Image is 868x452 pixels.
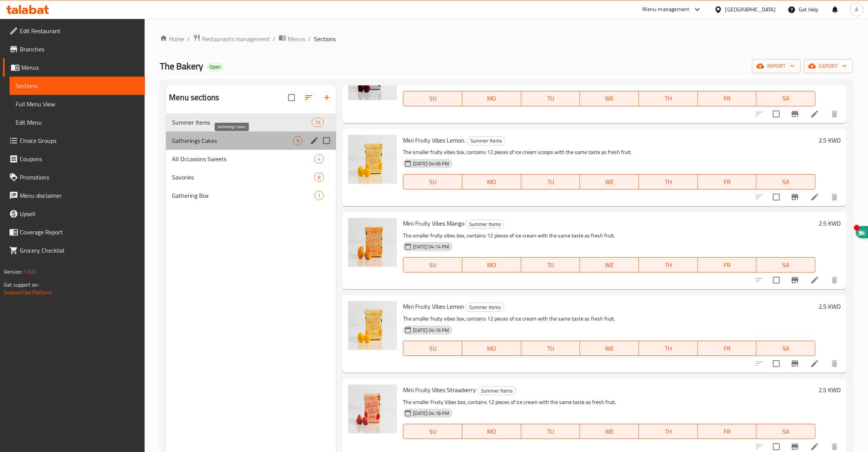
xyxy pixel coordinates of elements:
[193,34,270,44] a: Restaurants management
[465,343,518,354] span: MO
[462,174,521,189] button: MO
[20,191,139,200] span: Menu disclaimer
[20,154,139,163] span: Coupons
[642,260,695,271] span: TH
[760,343,812,354] span: SA
[406,93,459,104] span: SU
[3,168,145,186] a: Promotions
[810,109,819,119] a: Edit menu item
[160,58,203,75] span: The Bakery
[580,424,639,439] button: WE
[825,188,844,206] button: delete
[639,424,698,439] button: TH
[403,384,476,396] span: Mini Fruity Vibes Strawberry
[786,105,804,123] button: Branch-specific-item
[10,113,145,131] a: Edit Menu
[20,246,139,255] span: Grocery Checklist
[701,426,754,437] span: FR
[478,386,516,395] span: Summer Items
[521,257,580,272] button: TU
[786,354,804,373] button: Branch-specific-item
[639,174,698,189] button: TH
[758,61,795,71] span: import
[757,91,815,106] button: SA
[273,34,276,43] li: /
[166,113,336,131] div: Summer Items15
[524,93,577,104] span: TU
[825,105,844,123] button: delete
[757,424,815,439] button: SA
[467,136,505,146] div: Summer Items
[312,119,323,126] span: 15
[768,272,784,288] span: Select to update
[462,424,521,439] button: MO
[314,173,324,182] div: items
[3,150,145,168] a: Coupons
[406,426,459,437] span: SU
[187,34,190,43] li: /
[403,231,815,240] p: The smaller fruity vibes box, contains 12 pieces of ice cream with the same taste as fresh fruit.
[462,257,521,272] button: MO
[20,228,139,237] span: Coverage Report
[768,356,784,372] span: Select to update
[810,442,819,451] a: Edit menu item
[4,267,22,277] span: Version:
[466,303,504,312] span: Summer Items
[642,93,695,104] span: TH
[819,385,841,395] h6: 2.5 KWD
[701,343,754,354] span: FR
[524,260,577,271] span: TU
[810,61,847,71] span: export
[642,343,695,354] span: TH
[521,424,580,439] button: TU
[580,257,639,272] button: WE
[698,424,757,439] button: FR
[21,63,139,72] span: Menus
[202,34,270,43] span: Restaurants management
[3,223,145,241] a: Coverage Report
[757,341,815,356] button: SA
[3,205,145,223] a: Upsell
[825,354,844,373] button: delete
[465,93,518,104] span: MO
[166,110,336,208] nav: Menu sections
[701,93,754,104] span: FR
[172,191,314,200] span: Gathering Box
[462,91,521,106] button: MO
[698,341,757,356] button: FR
[855,5,858,14] span: A
[312,118,324,127] div: items
[580,174,639,189] button: WE
[20,136,139,145] span: Choice Groups
[315,192,323,199] span: 1
[725,5,776,14] div: [GEOGRAPHIC_DATA]
[166,168,336,186] div: Savories8
[521,91,580,106] button: TU
[16,99,139,109] span: Full Menu View
[639,91,698,106] button: TH
[348,301,397,350] img: Mini Fruity Vibes Lemon
[403,301,464,312] span: Mini Fruity Vibes Lemon
[583,176,636,188] span: WE
[757,174,815,189] button: SA
[20,26,139,35] span: Edit Restaurant
[768,189,784,205] span: Select to update
[403,314,815,324] p: The smaller fruity vibes box, contains 12 pieces of ice cream with the same taste as fresh fruit.
[406,260,459,271] span: SU
[3,131,145,150] a: Choice Groups
[24,267,35,277] span: 1.0.0
[819,301,841,312] h6: 2.5 KWD
[583,93,636,104] span: WE
[465,426,518,437] span: MO
[643,5,690,14] div: Menu-management
[3,241,145,260] a: Grocery Checklist
[206,63,224,72] div: Open
[4,287,52,297] a: Support.OpsPlatform
[757,257,815,272] button: SA
[169,92,219,103] h2: Menu sections
[283,90,299,106] span: Select all sections
[403,398,815,407] p: The smaller Fruity Vibes box, contains 12 pieces of ice cream with the same taste as fresh fruit.
[752,59,801,73] button: import
[315,174,323,181] span: 8
[642,426,695,437] span: TH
